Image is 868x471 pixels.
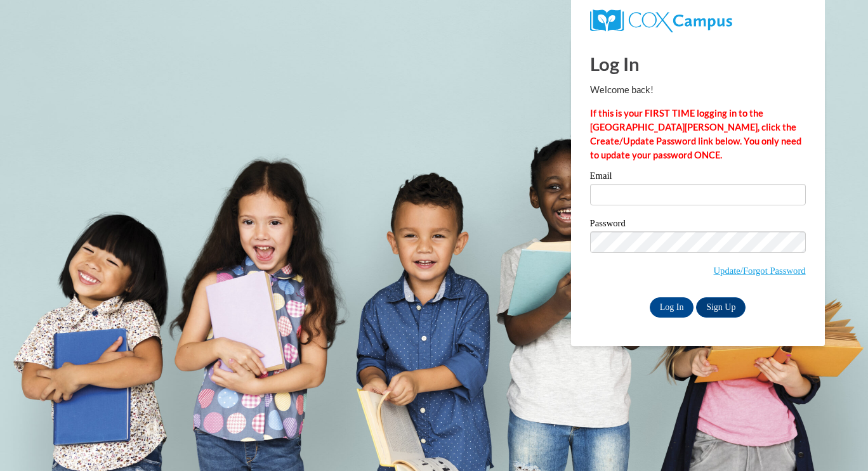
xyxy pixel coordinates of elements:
[696,297,746,318] a: Sign Up
[590,83,806,97] p: Welcome back!
[590,108,801,160] strong: If this is your FIRST TIME logging in to the [GEOGRAPHIC_DATA][PERSON_NAME], click the Create/Upd...
[590,10,806,32] a: COX Campus
[714,266,806,276] a: Update/Forgot Password
[590,171,806,184] label: Email
[590,219,806,231] label: Password
[590,51,806,77] h1: Log In
[590,10,732,32] img: COX Campus
[650,297,694,318] input: Log In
